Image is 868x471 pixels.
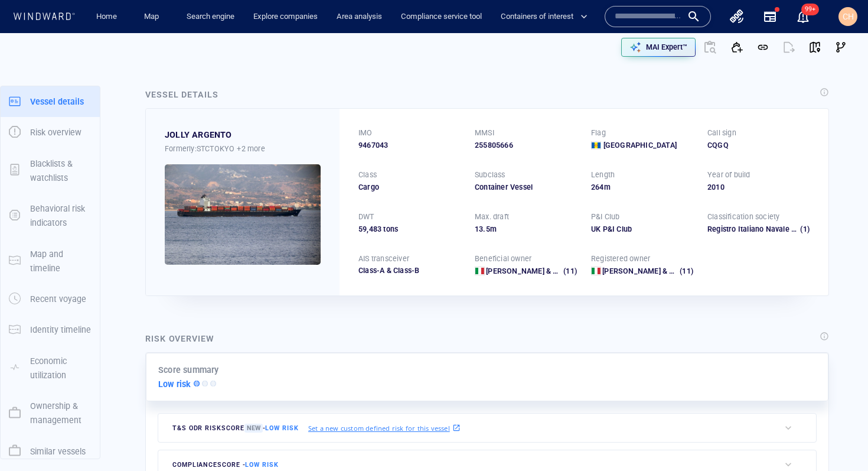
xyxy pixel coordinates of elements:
[818,418,859,462] iframe: Chat
[475,254,531,264] p: Beneficial owner
[172,424,299,433] span: T&S ODR risk score -
[828,34,854,60] button: Visual Link Analysis
[30,323,91,337] p: Identity timeline
[139,7,168,27] a: Map
[836,5,860,28] button: CH
[646,42,687,53] p: MAI Expert™
[332,7,387,27] a: Area analysis
[182,7,239,27] a: Search engine
[475,128,494,138] p: MMSI
[1,362,100,373] a: Economic utilization
[591,128,606,138] p: Flag
[1,255,100,266] a: Map and timeline
[1,346,100,391] button: Economic utilization
[591,224,693,235] div: UK P&I Club
[591,212,620,222] p: P&I Club
[1,407,100,418] a: Ownership & management
[165,142,321,155] div: Formerly: STCTOKYO
[30,354,92,383] p: Economic utilization
[798,224,810,235] span: (1)
[308,421,461,434] a: Set a new custom defined risk for this vessel
[358,170,377,180] p: Class
[358,224,461,235] div: 59,483 tons
[796,9,810,24] div: Notification center
[172,461,279,469] span: compliance score -
[1,148,100,194] button: Blacklists & watchlists
[1,126,100,138] a: Risk overview
[1,445,100,456] a: Similar vessels
[245,461,278,469] span: Low risk
[475,170,505,180] p: Subclass
[308,423,450,433] p: Set a new custom defined risk for this vessel
[30,202,92,230] p: Behavioral risk indicators
[1,193,100,239] button: Behavioral risk indicators
[475,140,577,151] div: 255805666
[30,247,92,276] p: Map and timeline
[387,266,391,275] span: &
[30,292,86,306] p: Recent voyage
[707,224,810,235] div: Registro Italiano Navale (RINA)
[358,266,384,275] span: Class-A
[1,117,100,148] button: Risk overview
[1,293,100,304] a: Recent voyage
[678,266,693,277] span: (11)
[158,377,191,391] p: Low risk
[750,34,776,60] button: Get link
[724,34,750,60] button: Add to vessel list
[1,95,100,106] a: Vessel details
[358,182,461,193] div: Cargo
[358,212,374,222] p: DWT
[1,239,100,284] button: Map and timeline
[92,7,122,27] a: Home
[87,7,125,27] button: Home
[475,212,509,222] p: Max. draft
[396,7,487,27] a: Compliance service tool
[802,34,828,60] button: View on map
[30,95,84,109] p: Vessel details
[135,7,172,27] button: Map
[1,391,100,436] button: Ownership & management
[483,225,485,233] span: .
[358,140,388,151] span: 9467043
[591,183,604,191] span: 264
[358,254,409,264] p: AIS transceiver
[358,128,373,138] p: IMO
[602,266,693,277] a: [PERSON_NAME] & C. Spa (11)
[1,436,100,467] button: Similar vessels
[475,182,577,193] div: Container Vessel
[621,38,696,57] button: MAI Expert™
[486,225,490,233] span: 5
[249,7,322,27] a: Explore companies
[591,254,650,264] p: Registered owner
[1,324,100,335] a: Identity timeline
[486,266,577,277] a: [PERSON_NAME] & C. Spa (11)
[145,87,218,102] div: Vessel details
[707,170,750,180] p: Year of build
[496,7,598,27] button: Containers of interest
[490,225,497,233] span: m
[1,164,100,176] a: Blacklists & watchlists
[1,284,100,314] button: Recent voyage
[145,332,214,346] div: Risk overview
[475,225,483,233] span: 13
[384,266,419,275] span: Class-B
[501,10,588,24] span: Containers of interest
[1,210,100,221] a: Behavioral risk indicators
[602,267,691,275] span: Ignazio Messina & C. Spa
[265,424,298,432] span: Low risk
[158,363,219,377] p: Score summary
[562,266,577,277] span: (11)
[244,424,263,433] span: New
[30,399,92,428] p: Ownership & management
[801,4,819,15] span: 99+
[707,224,798,235] div: Registro Italiano Navale (RINA)
[789,2,817,31] button: 99+
[707,128,736,138] p: Call sign
[165,164,321,265] img: 5905c3460328b758c69a5739_0
[237,142,265,155] p: +2 more
[707,182,810,193] div: 2010
[165,128,232,142] div: JOLLY ARGENTO
[604,183,611,191] span: m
